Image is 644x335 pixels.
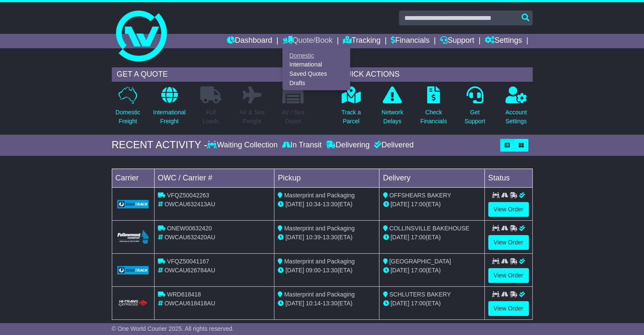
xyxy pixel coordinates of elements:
div: Delivering [324,141,372,150]
span: 17:00 [411,300,426,307]
span: 17:00 [411,267,426,274]
div: RECENT ACTIVITY - [112,139,207,151]
img: GetCarrierServiceLogo [117,266,149,274]
span: COLLINSVILLE BAKEHOUSE [389,225,469,232]
a: CheckFinancials [420,86,448,130]
span: OFFSHEARS BAKERY [389,192,451,199]
a: GetSupport [464,86,486,130]
span: 10:34 [306,201,321,208]
a: Financials [391,34,429,48]
span: [DATE] [285,234,304,241]
span: OWCAU618418AU [164,300,215,307]
span: [DATE] [285,267,304,274]
div: (ETA) [383,266,481,275]
a: Dashboard [227,34,272,48]
a: Domestic [283,51,350,60]
td: OWC / Carrier # [154,169,274,187]
a: View Order [488,268,529,283]
div: Delivered [372,141,414,150]
a: Saved Quotes [283,69,350,79]
span: Masterprint and Packaging [284,291,355,298]
a: Quote/Book [282,34,332,48]
p: Air / Sea Depot [282,108,304,126]
a: Settings [485,34,522,48]
a: View Order [488,301,529,316]
p: Full Loads [200,108,221,126]
span: ONEW00632420 [167,225,212,232]
span: WRD618418 [167,291,201,298]
span: 17:00 [411,201,426,208]
p: Track a Parcel [341,108,361,126]
span: [DATE] [390,300,409,307]
a: Track aParcel [341,86,361,130]
span: © One World Courier 2025. All rights reserved. [112,325,234,332]
p: Account Settings [506,108,527,126]
span: 13:30 [323,201,337,208]
div: - (ETA) [278,200,376,209]
span: VFQZ50042263 [167,192,209,199]
span: [DATE] [285,300,304,307]
p: International Freight [153,108,185,126]
td: Delivery [379,169,484,187]
span: 10:39 [306,234,321,241]
p: Network Delays [381,108,403,126]
p: Domestic Freight [116,108,140,126]
span: 17:00 [411,234,426,241]
p: Check Financials [420,108,447,126]
span: [DATE] [390,234,409,241]
p: Get Support [464,108,485,126]
div: QUICK ACTIONS [335,67,533,82]
a: Support [440,34,474,48]
span: Masterprint and Packaging [284,192,355,199]
span: [DATE] [390,267,409,274]
p: Air & Sea Freight [239,108,264,126]
span: SCHLUTERS BAKERY [389,291,451,298]
a: Drafts [283,78,350,88]
span: Masterprint and Packaging [284,258,355,265]
span: 13:30 [323,267,337,274]
img: Followmont_Transport.png [117,230,149,244]
a: View Order [488,202,529,217]
span: VFQZ50041167 [167,258,209,265]
div: - (ETA) [278,266,376,275]
div: - (ETA) [278,233,376,242]
div: Waiting Collection [207,141,279,150]
img: HiTrans.png [117,299,149,307]
a: DomesticFreight [115,86,141,130]
span: OWCAU626784AU [164,267,215,274]
span: [DATE] [390,201,409,208]
span: 13:30 [323,234,337,241]
a: Tracking [343,34,380,48]
span: 13:30 [323,300,337,307]
span: [DATE] [285,201,304,208]
span: 10:14 [306,300,321,307]
td: Carrier [112,169,154,187]
td: Pickup [274,169,379,187]
img: GetCarrierServiceLogo [117,200,149,208]
a: InternationalFreight [152,86,186,130]
span: 09:00 [306,267,321,274]
span: [GEOGRAPHIC_DATA] [389,258,451,265]
div: GET A QUOTE [112,67,310,82]
a: View Order [488,235,529,250]
span: OWCAU632413AU [164,201,215,208]
div: (ETA) [383,233,481,242]
a: NetworkDelays [381,86,404,130]
div: (ETA) [383,200,481,209]
div: Quote/Book [282,48,350,90]
div: (ETA) [383,299,481,308]
span: Masterprint and Packaging [284,225,355,232]
td: Status [484,169,532,187]
span: OWCAU632420AU [164,234,215,241]
a: International [283,60,350,69]
div: In Transit [280,141,324,150]
div: - (ETA) [278,299,376,308]
a: AccountSettings [505,86,528,130]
